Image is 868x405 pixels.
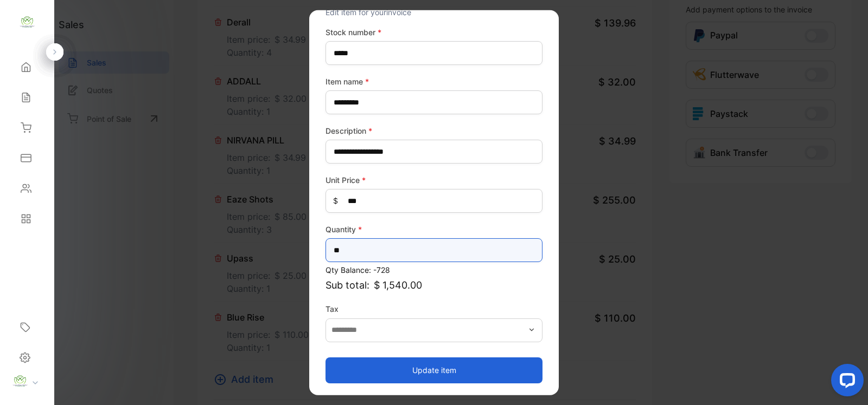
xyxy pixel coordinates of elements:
[374,278,422,292] span: $ 1,540.00
[325,125,542,136] label: Description
[325,174,542,186] label: Unit Price
[325,357,542,383] button: Update item
[12,373,28,389] img: profile
[333,195,338,206] span: $
[325,278,542,292] p: Sub total:
[325,27,542,38] label: Stock number
[822,360,868,405] iframe: LiveChat chat widget
[19,14,35,30] img: logo
[325,76,542,87] label: Item name
[325,303,542,315] label: Tax
[325,224,542,235] label: Quantity
[325,8,411,17] span: Edit item for your invoice
[325,264,542,276] p: Qty Balance: -728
